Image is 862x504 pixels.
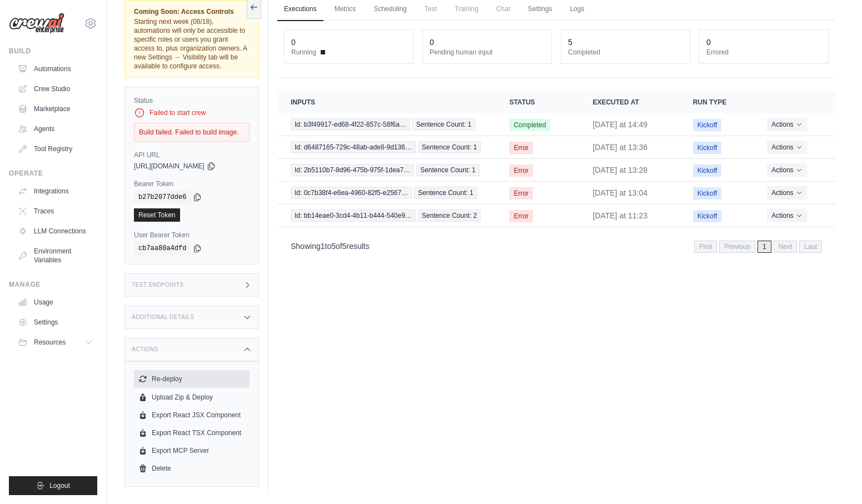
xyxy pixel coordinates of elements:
span: Kickoff [693,164,722,177]
span: 1 [321,242,325,251]
a: Traces [13,202,97,220]
a: Export React JSX Component [134,406,250,424]
a: View execution details for Id [291,209,482,222]
span: Running [291,48,316,57]
span: Sentence Count: 1 [418,141,481,153]
span: Id: d6487165-729c-48ab-ade8-9d136… [291,141,416,153]
span: Id: bb14eae0-3cd4-4b11-b444-540e9… [291,209,416,222]
button: Actions for execution [767,209,806,222]
a: Delete [134,460,250,477]
time: August 8, 2025 at 13:36 EDT [592,143,647,152]
a: View execution details for Id [291,187,482,199]
a: Tool Registry [13,140,97,158]
span: 1 [758,241,771,253]
span: Kickoff [693,142,722,154]
div: Manage [9,280,97,289]
span: Starting next week (08/18), automations will only be accessible to specific roles or users you gr... [134,18,247,70]
th: Run Type [680,91,754,113]
span: Kickoff [693,210,722,222]
h3: Additional Details [132,314,194,321]
h3: Test Endpoints [132,282,184,288]
button: Actions for execution [767,163,806,177]
a: Automations [13,60,97,78]
img: Logo [9,13,64,34]
dt: Pending human input [430,48,545,57]
p: Showing to of results [291,241,370,252]
span: Error [509,164,533,177]
span: First [694,241,717,253]
span: Sentence Count: 1 [416,164,479,176]
div: Build failed. Failed to build image. [134,123,250,142]
button: Upload Zip & Deploy [134,388,250,406]
a: LLM Connections [13,222,97,240]
label: User Bearer Token [134,231,250,239]
span: Id: 2b5110b7-8d96-475b-975f-1dea7… [291,164,414,176]
span: Error [509,187,533,199]
div: Build [9,47,97,56]
section: Crew executions table [277,91,835,260]
a: Export React TSX Component [134,424,250,442]
div: 5 [568,37,572,48]
span: Logout [49,481,70,490]
dt: Errored [706,48,821,57]
code: cb7aa80a4dfd [134,242,191,255]
a: Agents [13,120,97,138]
a: View execution details for Id [291,164,482,176]
span: Next [774,241,798,253]
span: Id: b3f49917-ed68-4f22-857c-58f6a… [291,118,410,131]
dt: Completed [568,48,683,57]
span: Sentence Count: 1 [412,118,475,131]
span: Error [509,210,533,222]
span: Sentence Count: 1 [414,187,477,199]
span: 5 [331,242,336,251]
div: 0 [430,37,434,48]
a: Export MCP Server [134,442,250,460]
th: Executed at [579,91,679,113]
code: b27b2077dde6 [134,191,191,204]
span: Resources [34,338,66,347]
button: Re-deploy [134,370,250,388]
h3: Actions [132,346,158,353]
div: 0 [291,37,296,48]
button: Actions for execution [767,118,806,131]
span: Error [509,142,533,154]
div: Failed to start crew [134,107,250,118]
span: Last [799,241,822,253]
th: Inputs [277,91,496,113]
span: Kickoff [693,187,722,199]
span: [URL][DOMAIN_NAME] [134,162,205,171]
a: Usage [13,293,97,311]
a: Reset Token [134,208,180,222]
th: Status [496,91,579,113]
a: Settings [13,313,97,331]
span: 5 [342,242,347,251]
button: Resources [13,333,97,351]
time: August 8, 2025 at 14:49 EDT [592,120,647,129]
time: August 8, 2025 at 11:23 EDT [592,211,647,220]
span: Id: 0c7b38f4-e6ea-4960-82f5-e2567… [291,187,412,199]
div: Operate [9,169,97,178]
span: Coming Soon: Access Controls [134,7,250,16]
div: 0 [706,37,711,48]
time: August 8, 2025 at 13:28 EDT [592,166,647,174]
span: Completed [509,119,550,131]
nav: Pagination [277,232,835,260]
span: Kickoff [693,119,722,131]
iframe: Chat Widget [806,451,862,504]
button: Actions for execution [767,141,806,154]
label: API URL [134,151,250,159]
nav: Pagination [694,241,822,253]
span: Previous [719,241,755,253]
a: View execution details for Id [291,118,482,131]
label: Status [134,96,250,105]
span: Sentence Count: 2 [418,209,481,222]
a: Integrations [13,182,97,200]
a: Crew Studio [13,80,97,98]
a: Marketplace [13,100,97,118]
button: Actions for execution [767,186,806,199]
label: Bearer Token [134,179,250,188]
a: View execution details for Id [291,141,482,153]
time: August 8, 2025 at 13:04 EDT [592,188,647,197]
button: Logout [9,476,97,495]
